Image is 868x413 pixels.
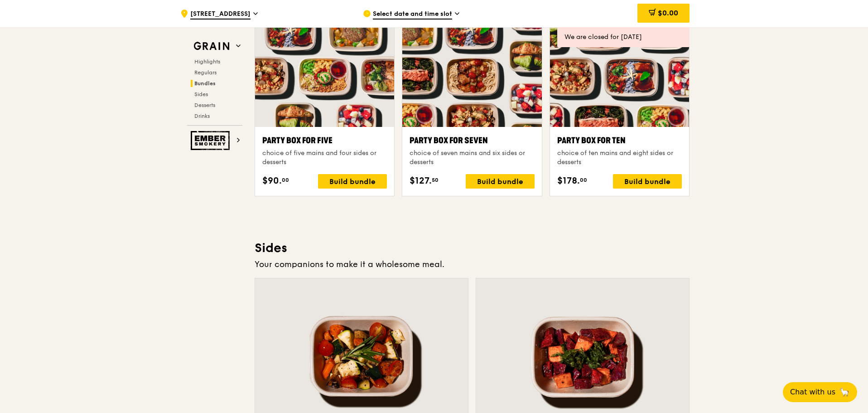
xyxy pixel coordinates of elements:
[658,9,678,17] span: $0.00
[839,387,850,398] span: 🦙
[466,174,535,189] div: Build bundle
[282,176,289,184] span: 00
[194,102,215,108] span: Desserts
[262,149,387,167] div: choice of five mains and four sides or desserts
[432,176,439,184] span: 50
[194,80,216,87] span: Bundles
[557,174,580,188] span: $178.
[255,258,690,271] div: Your companions to make it a wholesome meal.
[580,176,587,184] span: 00
[191,131,232,150] img: Ember Smokery web logo
[410,134,534,147] div: Party Box for Seven
[318,174,387,189] div: Build bundle
[790,387,835,398] span: Chat with us
[564,33,682,42] div: We are closed for [DATE]
[410,174,432,188] span: $127.
[194,113,210,119] span: Drinks
[783,382,857,402] button: Chat with us🦙
[557,149,682,167] div: choice of ten mains and eight sides or desserts
[410,149,534,167] div: choice of seven mains and six sides or desserts
[262,134,387,147] div: Party Box for Five
[190,10,251,19] span: [STREET_ADDRESS]
[373,10,452,19] span: Select date and time slot
[262,174,282,188] span: $90.
[191,38,232,54] img: Grain web logo
[194,58,220,65] span: Highlights
[194,91,208,97] span: Sides
[557,134,682,147] div: Party Box for Ten
[255,240,690,256] h3: Sides
[194,69,217,76] span: Regulars
[613,174,682,189] div: Build bundle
